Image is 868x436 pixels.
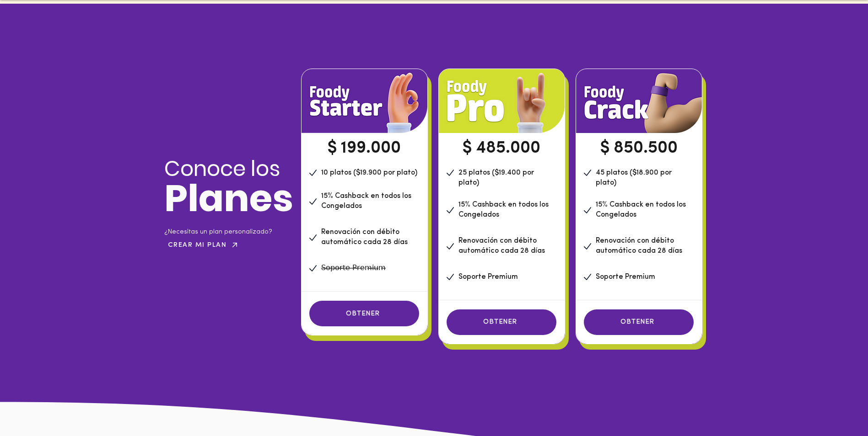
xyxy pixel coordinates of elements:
img: foody-member-starter-plan.png [302,69,427,133]
span: Soporte Premium [458,273,518,281]
span: $ 199.000 [327,140,401,157]
span: 10 platos ($19.900 por plato) [321,169,417,176]
span: ¿Necesitas un plan personalizado? [164,229,272,235]
span: OBTENER [346,310,380,317]
span: 15% Cashback en todos los Congelados [458,201,549,218]
img: foody-member-starter-plan.png [439,69,565,133]
span: Soporte Premium [596,273,655,281]
span: CREAR MI PLAN [168,242,227,249]
span: OBTENER [483,319,518,325]
span: 15% Cashback en todos los Congelados [596,201,686,218]
a: OBTENER [309,301,419,326]
span: Planes [164,172,293,224]
a: CREAR MI PLAN [164,239,243,250]
iframe: Messagebird Livechat Widget [815,383,859,427]
span: 15% Cashback en todos los Congelados [321,192,411,210]
a: OBTENER [584,309,694,335]
span: 25 platos ($19.400 por plato) [458,169,534,186]
span: $ 850.500 [600,140,678,157]
span: OBTENER [620,319,655,325]
span: Renovación con débito automático cada 28 días [321,229,408,246]
span: Renovación con débito automático cada 28 días [596,237,682,255]
span: Conoce los [164,154,280,183]
a: OBTENER [447,309,556,335]
span: Renovación con débito automático cada 28 días [458,237,545,255]
img: foody-member-starter-plan.png [576,69,702,133]
span: 45 platos ($18.900 por plato) [596,169,672,186]
span: S̶o̶p̶o̶r̶t̶e̶ ̶P̶r̶e̶m̶i̶u̶m̶ [321,265,386,272]
span: $ 485.000 [462,140,540,157]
